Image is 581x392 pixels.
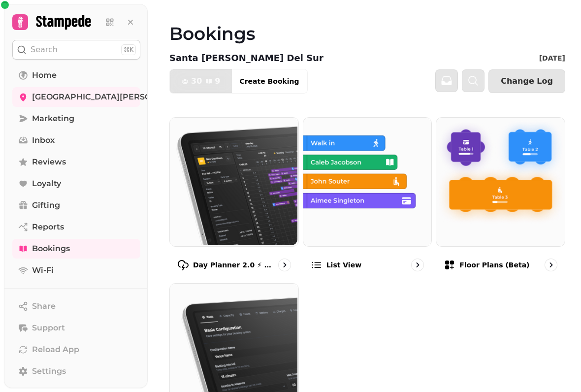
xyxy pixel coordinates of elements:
span: [GEOGRAPHIC_DATA][PERSON_NAME] [32,91,190,103]
span: Reload App [32,344,79,356]
p: List view [326,260,361,270]
a: Gifting [12,196,140,215]
a: Bookings [12,239,140,259]
img: List view [302,117,431,245]
img: Day Planner 2.0 ⚡ (Beta) [169,117,297,245]
span: 30 [191,77,202,85]
span: Inbox [32,134,55,146]
span: Reports [32,221,64,233]
p: Santa [PERSON_NAME] Del Sur [169,51,323,65]
span: Settings [32,365,66,377]
a: Inbox [12,131,140,150]
a: Day Planner 2.0 ⚡ (Beta)Day Planner 2.0 ⚡ (Beta) [169,117,299,279]
button: 309 [170,69,232,93]
div: ⌘K [121,44,136,55]
a: Marketing [12,109,140,129]
span: Wi-Fi [32,264,54,276]
span: Share [32,300,56,312]
p: Floor Plans (beta) [459,260,529,270]
button: Change Log [488,69,565,93]
span: 9 [215,77,220,85]
span: Gifting [32,199,60,211]
svg: go to [546,260,556,270]
p: [DATE] [539,53,565,63]
a: Reports [12,217,140,237]
button: Search⌘K [12,40,140,60]
p: Day Planner 2.0 ⚡ (Beta) [193,260,274,270]
a: Loyalty [12,174,140,194]
span: Change Log [501,77,553,85]
a: List viewList view [303,117,432,279]
svg: go to [280,260,290,270]
svg: go to [413,260,422,270]
p: Search [31,44,58,56]
button: Reload App [12,340,140,359]
a: Settings [12,361,140,381]
span: Marketing [32,113,74,125]
button: Share [12,296,140,316]
a: Home [12,65,140,85]
span: Loyalty [32,178,61,190]
a: Wi-Fi [12,261,140,280]
span: Home [32,69,57,81]
a: Floor Plans (beta)Floor Plans (beta) [436,117,565,279]
button: Create Booking [231,69,307,93]
span: Reviews [32,156,66,168]
button: Support [12,318,140,338]
span: Support [32,322,65,334]
img: Floor Plans (beta) [435,117,564,245]
a: [GEOGRAPHIC_DATA][PERSON_NAME] [12,87,140,107]
a: Reviews [12,152,140,172]
span: Create Booking [239,78,299,85]
span: Bookings [32,243,70,255]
